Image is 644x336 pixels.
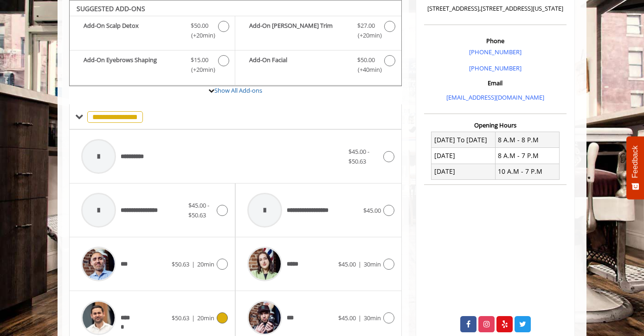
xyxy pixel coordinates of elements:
h3: Phone [426,38,564,44]
span: 20min [197,314,214,322]
b: Add-On Scalp Detox [84,21,181,40]
span: | [358,260,361,268]
span: 20min [197,260,214,268]
span: 30min [364,260,381,268]
b: SUGGESTED ADD-ONS [77,4,145,13]
h3: Opening Hours [424,122,567,128]
span: $45.00 [338,314,356,322]
span: 30min [364,314,381,322]
span: (+20min ) [186,65,213,75]
td: [DATE] [431,148,496,164]
a: [PHONE_NUMBER] [469,48,522,56]
span: $45.00 - $50.63 [348,147,369,165]
button: Feedback - Show survey [626,136,644,199]
span: (+20min ) [186,31,213,40]
b: Add-On Eyebrows Shaping [84,55,181,75]
span: | [192,314,195,322]
span: (+40min ) [352,65,380,75]
span: $50.00 [191,21,208,31]
td: [DATE] To [DATE] [431,132,496,148]
span: | [358,314,361,322]
h3: Email [426,80,564,86]
label: Add-On Scalp Detox [74,21,230,43]
td: 10 A.M - 7 P.M [495,164,559,179]
span: | [192,260,195,268]
a: [PHONE_NUMBER] [469,64,522,72]
span: $50.63 [172,314,189,322]
b: Add-On Facial [249,55,348,75]
td: 8 A.M - 7 P.M [495,148,559,164]
label: Add-On Eyebrows Shaping [74,55,230,77]
span: Feedback [631,146,639,178]
a: [EMAIL_ADDRESS][DOMAIN_NAME] [446,93,544,101]
span: $45.00 [363,206,381,215]
span: $15.00 [191,55,208,65]
span: $27.00 [357,21,375,31]
span: $50.00 [357,55,375,65]
span: $50.63 [172,260,189,268]
label: Add-On Facial [240,55,396,77]
span: (+20min ) [352,31,380,40]
span: $45.00 [338,260,356,268]
b: Add-On [PERSON_NAME] Trim [249,21,348,40]
td: 8 A.M - 8 P.M [495,132,559,148]
span: $45.00 - $50.63 [188,201,209,219]
a: Show All Add-ons [214,86,262,95]
label: Add-On Beard Trim [240,21,396,43]
td: [DATE] [431,164,496,179]
p: [STREET_ADDRESS],[STREET_ADDRESS][US_STATE] [426,4,564,13]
